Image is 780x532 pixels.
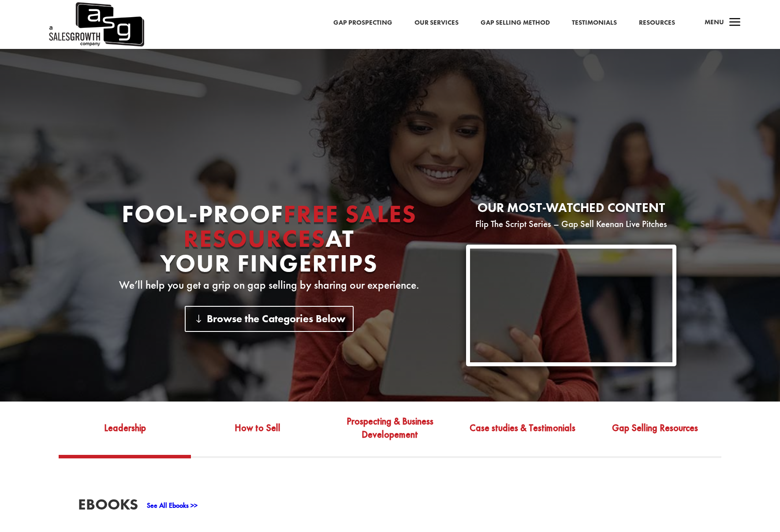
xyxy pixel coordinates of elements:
[639,17,675,29] a: Resources
[481,17,550,29] a: Gap Selling Method
[185,306,354,332] a: Browse the Categories Below
[333,17,392,29] a: Gap Prospecting
[78,497,138,517] h3: EBooks
[726,14,744,32] span: a
[572,17,617,29] a: Testimonials
[104,280,435,290] p: We’ll help you get a grip on gap selling by sharing our experience.
[466,201,676,219] h2: Our most-watched content
[59,413,191,455] a: Leadership
[466,219,676,229] p: Flip The Script Series – Gap Sell Keenan Live Pitches
[324,413,456,455] a: Prospecting & Business Developement
[183,198,417,254] span: Free Sales Resources
[456,413,589,455] a: Case studies & Testimonials
[104,201,435,280] h1: Fool-proof At Your Fingertips
[191,413,324,455] a: How to Sell
[589,413,722,455] a: Gap Selling Resources
[147,501,198,510] a: See All Ebooks >>
[414,17,459,29] a: Our Services
[705,18,724,26] span: Menu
